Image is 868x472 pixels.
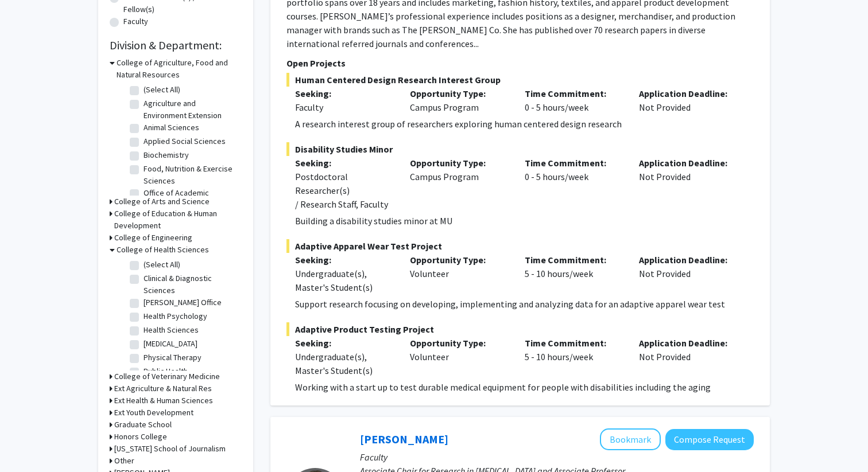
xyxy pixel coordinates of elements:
label: Physical Therapy [144,352,201,364]
div: Not Provided [630,156,745,211]
h2: Division & Department: [110,38,242,52]
p: Building a disability studies minor at MU [295,214,754,228]
div: Campus Program [401,87,516,114]
label: Biochemistry [144,149,189,161]
p: Opportunity Type: [410,87,507,100]
p: Time Commitment: [525,156,622,170]
h3: Ext Health & Human Sciences [114,395,213,407]
p: Seeking: [295,336,393,350]
h3: Ext Youth Development [114,407,193,419]
div: Undergraduate(s), Master's Student(s) [295,267,393,294]
label: Clinical & Diagnostic Sciences [144,272,239,297]
div: 5 - 10 hours/week [516,253,631,294]
h3: College of Agriculture, Food and Natural Resources [117,57,242,81]
h3: Honors College [114,431,167,443]
label: Animal Sciences [144,122,199,134]
p: Support research focusing on developing, implementing and analyzing data for an adaptive apparel ... [295,297,754,311]
p: Time Commitment: [525,336,622,350]
h3: Other [114,455,134,467]
p: Application Deadline: [639,336,737,350]
h3: Ext Agriculture & Natural Res [114,383,212,395]
h3: College of Arts and Science [114,196,210,208]
div: Undergraduate(s), Master's Student(s) [295,350,393,377]
h3: [US_STATE] School of Journalism [114,443,226,455]
label: Office of Academic Programs [144,187,239,211]
button: Add Rachel Wolpert to Bookmarks [600,428,661,450]
div: Faculty [295,100,393,114]
label: Health Sciences [144,324,199,336]
label: [PERSON_NAME] Office [144,297,222,309]
label: [MEDICAL_DATA] [144,338,197,350]
label: (Select All) [144,259,180,271]
h3: College of Veterinary Medicine [114,370,220,383]
div: Not Provided [630,253,745,294]
label: Agriculture and Environment Extension [144,97,239,122]
div: 5 - 10 hours/week [516,336,631,377]
p: Seeking: [295,253,393,267]
p: Working with a start up to test durable medical equipment for people with disabilities including ... [295,380,754,394]
label: Public Health [144,365,188,377]
span: Adaptive Product Testing Project [286,322,754,336]
div: Not Provided [630,336,745,377]
p: Seeking: [295,87,393,100]
p: Application Deadline: [639,253,737,267]
span: Adaptive Apparel Wear Test Project [286,239,754,253]
h3: College of Health Sciences [117,244,209,256]
p: Opportunity Type: [410,253,507,267]
div: 0 - 5 hours/week [516,156,631,211]
div: Not Provided [630,87,745,114]
p: Open Projects [286,56,754,70]
p: Faculty [360,450,754,464]
label: Applied Social Sciences [144,135,226,147]
span: Disability Studies Minor [286,142,754,156]
p: Time Commitment: [525,87,622,100]
label: Health Psychology [144,310,207,322]
h3: College of Engineering [114,232,192,244]
h3: Graduate School [114,419,172,431]
button: Compose Request to Rachel Wolpert [665,429,754,450]
p: A research interest group of researchers exploring human centered design research [295,117,754,131]
p: Opportunity Type: [410,336,507,350]
div: Volunteer [401,253,516,294]
p: Opportunity Type: [410,156,507,170]
h3: College of Education & Human Development [114,208,242,232]
label: Faculty [123,15,148,28]
p: Application Deadline: [639,156,737,170]
div: Campus Program [401,156,516,211]
span: Human Centered Design Research Interest Group [286,73,754,87]
label: Food, Nutrition & Exercise Sciences [144,163,239,187]
p: Application Deadline: [639,87,737,100]
p: Seeking: [295,156,393,170]
div: Postdoctoral Researcher(s) / Research Staff, Faculty [295,170,393,211]
div: Volunteer [401,336,516,377]
div: 0 - 5 hours/week [516,87,631,114]
iframe: Chat [9,420,49,463]
p: Time Commitment: [525,253,622,267]
label: (Select All) [144,84,180,96]
a: [PERSON_NAME] [360,432,448,446]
